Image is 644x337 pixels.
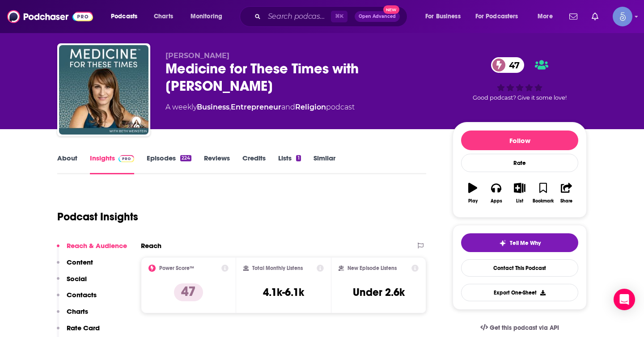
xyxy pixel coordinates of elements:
[461,284,578,301] button: Export One-Sheet
[461,233,578,252] button: tell me why sparkleTell Me Why
[67,291,97,299] p: Contacts
[174,283,203,301] p: 47
[560,198,572,204] div: Share
[165,102,355,113] div: A weekly podcast
[197,103,229,111] a: Business
[296,155,301,161] div: 1
[67,241,127,250] p: Reach & Audience
[111,10,137,23] span: Podcasts
[57,210,138,223] h1: Podcast Insights
[229,103,231,111] span: ,
[159,265,194,271] h2: Power Score™
[355,11,400,22] button: Open AdvancedNew
[281,103,295,111] span: and
[470,9,531,24] button: open menu
[500,57,524,73] span: 47
[278,154,301,174] a: Lists1
[314,154,335,174] a: Similar
[613,7,632,26] button: Show profile menu
[67,274,87,283] p: Social
[538,10,553,23] span: More
[154,10,173,23] span: Charts
[165,51,229,60] span: [PERSON_NAME]
[57,274,87,291] button: Social
[588,9,602,24] a: Show notifications dropdown
[484,177,508,209] button: Apps
[359,14,396,19] span: Open Advanced
[508,177,531,209] button: List
[264,9,331,24] input: Search podcasts, credits, & more...
[461,177,484,209] button: Play
[425,10,461,23] span: For Business
[468,198,478,204] div: Play
[531,177,555,209] button: Bookmark
[119,155,134,162] img: Podchaser Pro
[263,286,304,299] h3: 4.1k-6.1k
[453,51,587,107] div: 47Good podcast? Give it some love!
[59,45,148,135] img: Medicine for These Times with Beth Weinstein
[531,9,564,24] button: open menu
[191,10,222,23] span: Monitoring
[461,131,578,150] button: Follow
[90,154,134,174] a: InsightsPodchaser Pro
[148,9,178,24] a: Charts
[461,154,578,172] div: Rate
[184,9,234,24] button: open menu
[516,198,523,204] div: List
[419,9,472,24] button: open menu
[57,291,97,307] button: Contacts
[533,198,554,204] div: Bookmark
[242,154,266,174] a: Credits
[57,307,88,324] button: Charts
[491,57,524,73] a: 47
[67,324,100,332] p: Rate Card
[383,5,399,14] span: New
[475,10,518,23] span: For Podcasters
[614,289,635,310] div: Open Intercom Messenger
[204,154,230,174] a: Reviews
[7,8,93,25] img: Podchaser - Follow, Share and Rate Podcasts
[147,154,191,174] a: Episodes224
[295,103,326,111] a: Religion
[57,154,77,174] a: About
[141,241,161,250] h2: Reach
[57,241,127,258] button: Reach & Audience
[491,198,502,204] div: Apps
[248,6,416,27] div: Search podcasts, credits, & more...
[331,11,347,22] span: ⌘ K
[347,265,397,271] h2: New Episode Listens
[353,286,405,299] h3: Under 2.6k
[180,155,191,161] div: 224
[566,9,581,24] a: Show notifications dropdown
[67,258,93,266] p: Content
[613,7,632,26] img: User Profile
[231,103,281,111] a: Entrepreneur
[105,9,149,24] button: open menu
[67,307,88,316] p: Charts
[490,324,559,332] span: Get this podcast via API
[57,258,93,274] button: Content
[555,177,578,209] button: Share
[613,7,632,26] span: Logged in as Spiral5-G1
[461,259,578,277] a: Contact This Podcast
[473,94,567,101] span: Good podcast? Give it some love!
[499,240,506,247] img: tell me why sparkle
[252,265,303,271] h2: Total Monthly Listens
[510,240,541,247] span: Tell Me Why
